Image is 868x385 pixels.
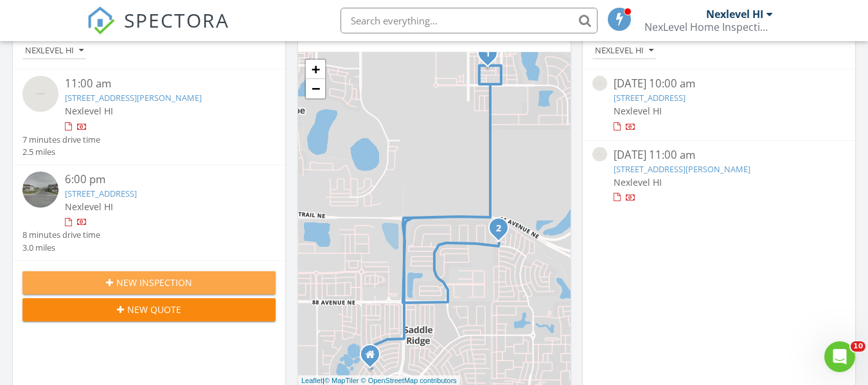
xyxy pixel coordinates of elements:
[25,46,84,55] div: Nexlevel HI
[306,60,325,79] a: Zoom in
[22,271,276,294] button: New Inspection
[614,92,686,103] a: [STREET_ADDRESS]
[65,172,255,188] div: 6:00 pm
[324,377,359,384] a: © MapTiler
[22,172,58,208] img: streetview
[65,76,255,92] div: 11:00 am
[706,8,763,21] div: Nexlevel HI
[824,341,855,372] iframe: Intercom live chat
[592,147,846,204] a: [DATE] 11:00 am [STREET_ADDRESS][PERSON_NAME] Nexlevel HI
[22,76,58,112] img: streetview
[614,147,824,163] div: [DATE] 11:00 am
[65,105,113,117] span: Nexlevel HI
[65,92,202,103] a: [STREET_ADDRESS][PERSON_NAME]
[614,163,750,175] a: [STREET_ADDRESS][PERSON_NAME]
[614,76,824,92] div: [DATE] 10:00 am
[595,46,653,55] div: Nexlevel HI
[485,49,490,58] i: 1
[499,228,506,235] div: 286 Saddlebrook Point NE, Calgary, AB T3J 5M3
[341,8,598,33] input: Search everything...
[614,105,662,117] span: Nexlevel HI
[22,242,100,254] div: 3.0 miles
[65,201,113,213] span: Nexlevel HI
[124,6,229,33] span: SPECTORA
[301,377,323,384] a: Leaflet
[22,42,86,60] button: Nexlevel HI
[496,224,501,233] i: 2
[592,76,846,133] a: [DATE] 10:00 am [STREET_ADDRESS] Nexlevel HI
[614,176,662,188] span: Nexlevel HI
[370,354,378,362] div: 24 Saddle creek Terrace, Calgary AB T3J 4A5
[306,79,325,98] a: Zoom out
[87,17,229,44] a: SPECTORA
[116,276,192,289] span: New Inspection
[488,53,495,60] div: 39 Corner Meadows Common NE, Calgary, AB T3N 1J5
[22,229,100,241] div: 8 minutes drive time
[22,134,100,146] div: 7 minutes drive time
[127,303,181,316] span: New Quote
[592,147,607,162] img: streetview
[361,377,457,384] a: © OpenStreetMap contributors
[87,6,115,35] img: The Best Home Inspection Software - Spectora
[644,21,773,33] div: NexLevel Home Inspections
[22,298,276,321] button: New Quote
[592,76,607,91] img: streetview
[22,76,276,158] a: 11:00 am [STREET_ADDRESS][PERSON_NAME] Nexlevel HI 7 minutes drive time 2.5 miles
[22,172,276,254] a: 6:00 pm [STREET_ADDRESS] Nexlevel HI 8 minutes drive time 3.0 miles
[851,341,865,352] span: 10
[65,188,137,199] a: [STREET_ADDRESS]
[592,42,656,60] button: Nexlevel HI
[22,146,100,158] div: 2.5 miles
